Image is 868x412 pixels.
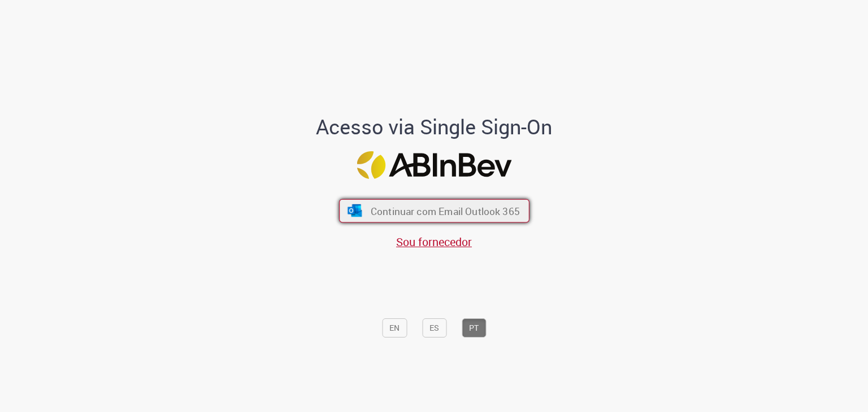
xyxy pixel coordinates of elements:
[277,116,591,138] h1: Acesso via Single Sign-On
[382,318,407,338] button: EN
[339,199,530,223] button: ícone Azure/Microsoft 360 Continuar com Email Outlook 365
[462,318,486,338] button: PT
[346,204,363,217] img: ícone Azure/Microsoft 360
[357,151,511,179] img: Logo ABInBev
[396,234,472,249] a: Sou fornecedor
[422,318,446,338] button: ES
[370,204,519,217] span: Continuar com Email Outlook 365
